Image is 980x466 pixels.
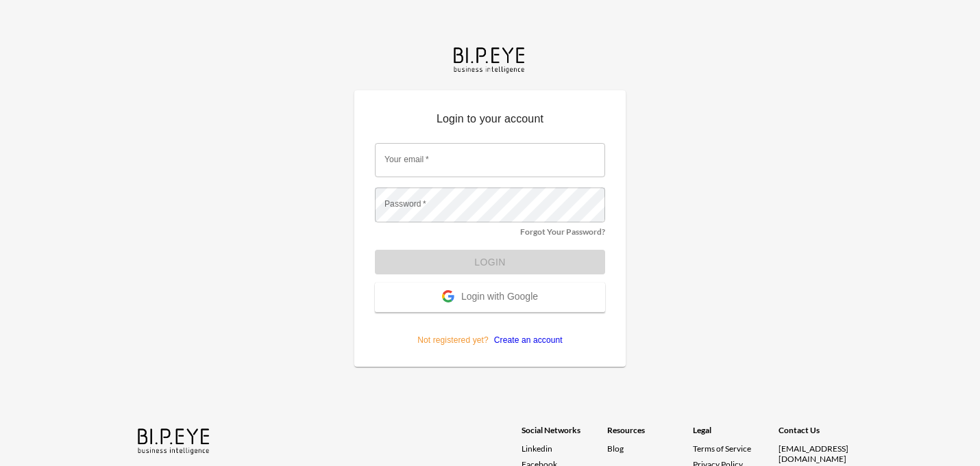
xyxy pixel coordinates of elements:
[451,44,529,75] img: bipeye-logo
[693,425,779,443] div: Legal
[135,425,214,456] img: bipeye-logo
[520,226,605,237] a: Forgot Your Password?
[607,425,693,443] div: Resources
[375,111,605,133] p: Login to your account
[693,443,773,454] a: Terms of Service
[522,443,607,454] a: Linkedin
[375,312,605,346] p: Not registered yet?
[489,335,563,345] a: Create an account
[607,443,624,454] a: Blog
[779,443,864,464] div: [EMAIL_ADDRESS][DOMAIN_NAME]
[461,291,538,305] span: Login with Google
[375,283,605,312] button: Login with Google
[522,425,607,443] div: Social Networks
[522,443,552,454] span: Linkedin
[779,425,864,443] div: Contact Us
